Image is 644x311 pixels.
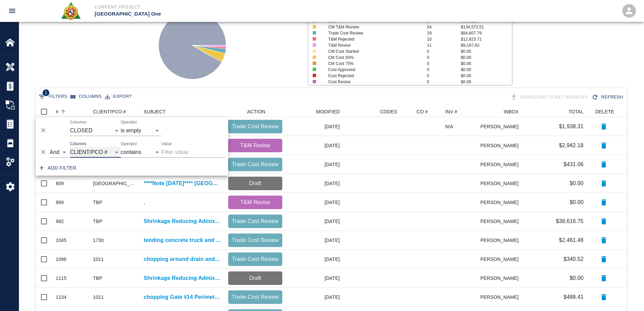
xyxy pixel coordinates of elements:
[461,73,511,79] p: $0.00
[69,91,103,102] button: Select columns
[427,36,461,42] p: 10
[56,275,67,282] div: 1115
[93,218,102,225] div: TBP
[121,119,137,125] label: Operator
[328,48,417,54] p: CM Cost Started
[380,106,397,117] div: CODES
[56,106,58,117] div: #
[231,141,280,150] p: T&M Revise
[401,106,442,117] div: CO #
[286,174,343,193] div: [DATE]
[427,67,461,73] p: 0
[70,119,86,125] label: Columns
[427,48,461,54] p: 0
[427,79,461,85] p: 0
[445,123,453,130] div: N/A
[144,179,221,187] a: ****Note [DATE]**** [GEOGRAPHIC_DATA] plant only supplied us with 18YDS an hr....
[570,198,583,206] p: $0.00
[144,236,221,244] a: tending concrete truck and mobilizing concrete via buggys and pulling up concrete for HHN4/L1- pu...
[461,61,511,67] p: $0.00
[231,123,280,131] p: Trade Cost Review
[56,237,67,244] div: 1045
[481,106,522,117] div: INBOX
[481,269,522,288] div: [PERSON_NAME]
[504,106,519,117] div: INBOX
[93,294,104,301] div: 1011
[481,117,522,136] div: [PERSON_NAME]
[316,106,340,117] div: MODIFIED
[286,106,343,117] div: MODIFIED
[461,79,511,85] p: $0.00
[442,106,481,117] div: INV #
[559,141,583,150] p: $2,942.18
[58,107,68,116] button: Sort
[144,274,221,282] a: Shrinkage Reducing Admixtures (SRA Mix) pours Ticket #2
[38,125,48,135] button: Delete
[328,42,417,48] p: T&M Revise
[590,91,626,103] div: Refresh the list
[56,256,67,263] div: 1096
[70,141,86,147] label: Columns
[328,79,417,85] p: Cost Revise
[144,217,221,225] p: Shrinkage Reducing Admixtures (SRA Mix) pours
[161,147,225,158] input: Filter value
[328,73,417,79] p: Cost Rejected
[556,217,583,225] p: $38,616.75
[564,255,583,263] p: $340.52
[93,275,102,282] div: TBP
[50,147,68,158] select: Logic operator
[522,106,587,117] div: TOTAL
[509,91,591,103] div: Tickets download in groups of 15
[595,106,614,117] div: DELETE
[225,106,286,117] div: ACTION
[587,106,621,117] div: DELETE
[231,255,280,263] p: Trade Cost Review
[328,30,417,36] p: Trade Cost Review
[328,61,417,67] p: CM Cost 75%
[427,61,461,67] p: 0
[481,212,522,231] div: [PERSON_NAME]
[103,91,134,102] button: Export
[231,160,280,169] p: Trade Cost Review
[481,288,522,307] div: [PERSON_NAME]
[93,237,104,244] div: 1730
[328,36,417,42] p: T&M Rejected
[559,236,583,244] p: $2,461.48
[286,136,343,155] div: [DATE]
[343,106,401,117] div: CODES
[286,288,343,307] div: [DATE]
[328,24,417,30] p: CM T&M Review
[38,147,48,157] button: Delete
[461,24,511,30] p: $134,573.51
[144,293,221,301] a: chopping Gate #14 Perimeter column encasements.
[144,255,221,263] p: chopping around drain and removing debris for HHNW/L3 Shark Fin drain.
[564,293,583,301] p: $488.41
[481,231,522,250] div: [PERSON_NAME]
[481,250,522,269] div: [PERSON_NAME]
[37,91,69,102] button: Show filters
[52,106,90,117] div: #
[564,160,583,169] p: $431.06
[328,54,417,61] p: CM Cost 50%
[286,155,343,174] div: [DATE]
[286,250,343,269] div: [DATE]
[161,141,171,147] label: Value
[286,231,343,250] div: [DATE]
[461,36,511,42] p: $12,923.71
[144,198,145,206] a: .
[427,73,461,79] p: 0
[286,269,343,288] div: [DATE]
[570,179,583,187] p: $0.00
[481,193,522,212] div: [PERSON_NAME]
[427,54,461,61] p: 0
[610,279,644,311] iframe: Chat Widget
[93,199,102,206] div: TBP
[43,89,49,96] span: 1
[95,10,359,18] p: [GEOGRAPHIC_DATA] One
[427,24,461,30] p: 54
